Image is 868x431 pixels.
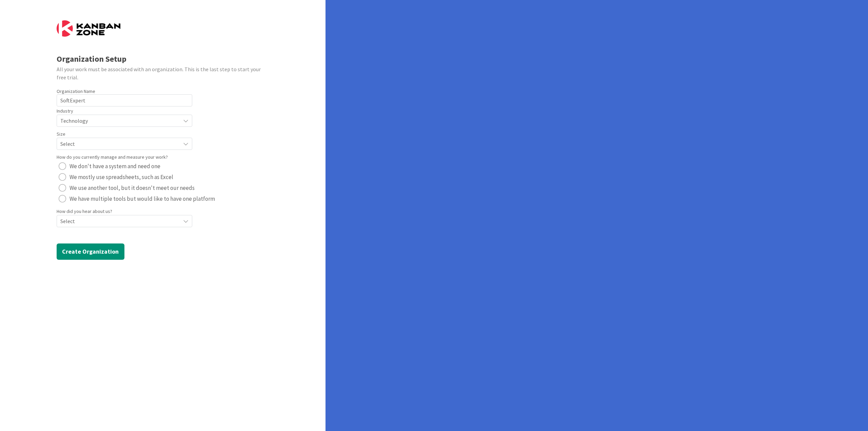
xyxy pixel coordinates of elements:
[57,161,162,172] button: We don't have a system and need one
[70,183,195,193] span: We use another tool, but it doesn't meet our needs
[57,172,175,182] button: We mostly use spreadsheets, such as Excel
[70,161,160,171] span: We don't have a system and need one
[60,116,177,125] span: Technology
[57,182,197,193] button: We use another tool, but it doesn't meet our needs
[70,172,173,182] span: We mostly use spreadsheets, such as Excel
[57,53,269,65] div: Organization Setup
[57,193,217,204] button: We have multiple tools but would like to have one platform
[57,20,120,37] img: Kanban Zone
[57,65,269,81] div: All your work must be associated with an organization. This is the last step to start your free t...
[57,131,65,138] label: Size
[70,194,215,204] span: We have multiple tools but would like to have one platform
[57,208,112,215] label: How did you hear about us?
[57,154,168,161] label: How do you currently manage and measure your work?
[60,139,177,149] span: Select
[60,216,177,226] span: Select
[57,243,124,260] button: Create Organization
[57,88,95,94] label: Organization Name
[57,107,73,115] label: Industry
